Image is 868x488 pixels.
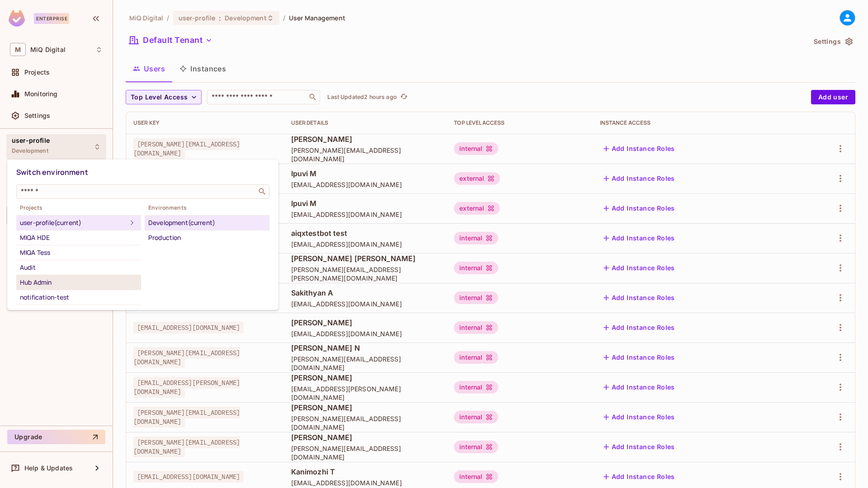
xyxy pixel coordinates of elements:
div: MIQA HDE [20,232,137,243]
div: Development (current) [148,217,266,228]
span: Environments [145,204,269,211]
div: MIQA Tess [20,247,137,258]
div: Audit [20,262,137,273]
div: user-profile (current) [20,217,127,228]
span: Switch environment [16,167,88,177]
div: notification-test [20,292,137,303]
div: Production [148,232,266,243]
div: Hub Admin [20,277,137,288]
span: Projects [16,204,141,211]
